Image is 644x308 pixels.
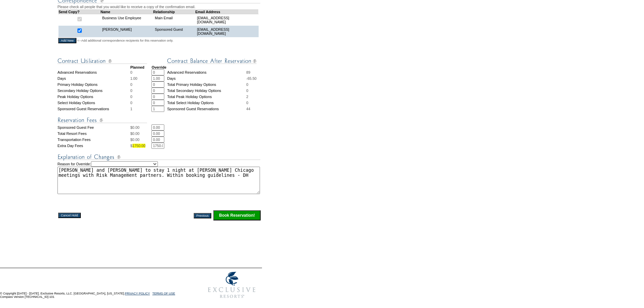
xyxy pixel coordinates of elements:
td: Advanced Reservations [57,69,130,75]
input: Click this button to finalize your reservation. [213,210,261,220]
td: Select Holiday Options [57,100,130,106]
td: Reason for Override: [57,161,261,194]
td: Primary Holiday Options [57,81,130,88]
span: 0.00 [133,125,140,129]
td: Total Select Holiday Options [167,100,246,106]
td: Business Use Employee [100,14,153,26]
td: Total Secondary Holiday Options [167,88,246,94]
td: Sponsored Guest Reservations [57,106,130,112]
td: Total Primary Holiday Options [167,81,246,88]
img: Exclusive Resorts [201,268,262,302]
td: Sponsored Guest [153,26,195,37]
span: 2 [246,95,248,99]
span: 0.00 [133,132,140,136]
span: 89 [246,70,251,74]
td: [EMAIL_ADDRESS][DOMAIN_NAME] [195,14,259,26]
span: 0 [246,101,248,105]
span: 0 [130,89,132,93]
a: TERMS OF USE [152,292,175,295]
td: [EMAIL_ADDRESS][DOMAIN_NAME] [195,26,259,37]
td: $ [130,124,151,131]
span: -65.50 [246,76,257,80]
td: Peak Holiday Options [57,94,130,100]
img: Contract Balance After Reservation [167,57,257,65]
span: 0 [130,95,132,99]
span: 1750.00 [133,144,146,148]
td: Total Peak Holiday Options [167,94,246,100]
span: 0.00 [133,138,140,142]
a: PRIVACY POLICY [125,292,150,295]
td: $ [130,137,151,143]
span: Please check all people that you would like to receive a copy of the confirmation email. [57,5,195,9]
td: Main Email [153,14,195,26]
td: Relationship [153,9,195,14]
td: Days [57,75,130,81]
span: 0 [130,82,132,87]
input: Cancel Hold [58,213,81,218]
input: Previous [194,213,211,218]
strong: Planned [130,65,144,69]
img: Reservation Fees [57,116,147,124]
span: <--Add additional correspondence recipients for this reservation only. [77,39,173,43]
td: Secondary Holiday Options [57,88,130,94]
td: $ [130,131,151,137]
span: 1.00 [130,76,137,80]
td: Days [167,75,246,81]
td: Sponsored Guest Reservations [167,106,246,112]
td: Advanced Reservations [167,69,246,75]
td: Name [100,9,153,14]
img: Explanation of Changes [57,153,260,161]
input: Add New [58,38,76,43]
td: [PERSON_NAME] [100,26,153,37]
span: 0 [246,89,248,93]
td: Total Resort Fees [57,131,130,137]
span: 0 [130,101,132,105]
td: Send Copy? [58,9,101,14]
td: $ [130,143,151,149]
span: 1 [130,107,132,111]
td: Email Address [195,9,259,14]
img: Contract Utilization [57,57,147,65]
strong: Override [151,65,166,69]
span: 44 [246,107,251,111]
span: 0 [246,82,248,87]
td: Sponsored Guest Fee [57,124,130,131]
span: 0 [130,70,132,74]
td: Transportation Fees [57,137,130,143]
td: Extra Day Fees [57,143,130,149]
